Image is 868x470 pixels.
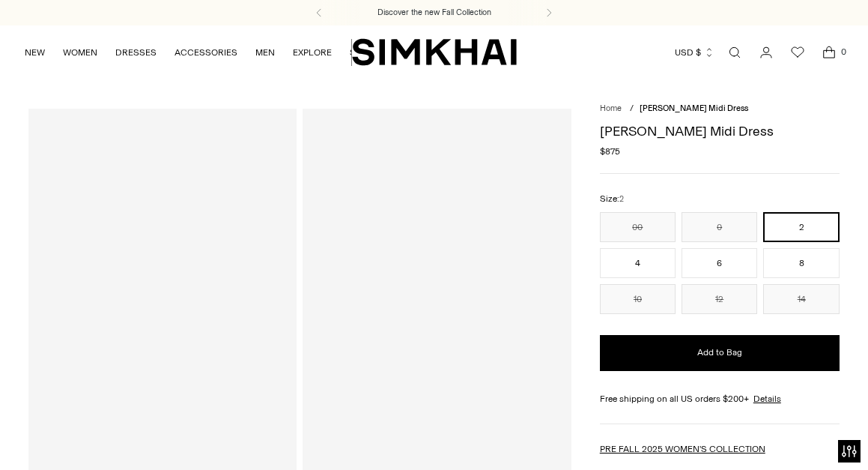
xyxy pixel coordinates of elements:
button: 14 [763,284,839,314]
button: 4 [600,248,676,278]
a: Details [753,392,781,406]
button: 00 [600,212,676,242]
a: SIMKHAI [352,37,517,67]
span: $875 [600,145,620,158]
a: SALE [350,36,372,69]
a: DRESSES [115,36,157,69]
button: 10 [600,284,676,314]
a: NEW [25,36,45,69]
div: / [630,103,634,115]
nav: breadcrumbs [600,103,840,115]
div: Free shipping on all US orders $200+ [600,392,840,406]
h1: [PERSON_NAME] Midi Dress [600,124,840,138]
span: 2 [619,194,624,204]
button: 6 [682,248,757,278]
a: Open cart modal [814,37,844,67]
a: MEN [255,36,275,69]
a: PRE FALL 2025 WOMEN'S COLLECTION [600,444,765,454]
span: [PERSON_NAME] Midi Dress [640,103,748,113]
a: EXPLORE [293,36,332,69]
a: Discover the new Fall Collection [377,7,491,19]
span: 0 [837,45,850,58]
button: 2 [763,212,839,242]
a: WOMEN [63,36,97,69]
button: 8 [763,248,839,278]
button: 0 [682,212,757,242]
button: USD $ [675,36,714,69]
button: Add to Bag [600,335,840,371]
button: 12 [682,284,757,314]
a: Home [600,103,622,113]
a: Wishlist [783,37,813,67]
label: Size: [600,192,624,206]
a: ACCESSORIES [174,36,237,69]
a: Go to the account page [751,37,781,67]
a: Open search modal [720,37,750,67]
span: Add to Bag [697,346,742,359]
